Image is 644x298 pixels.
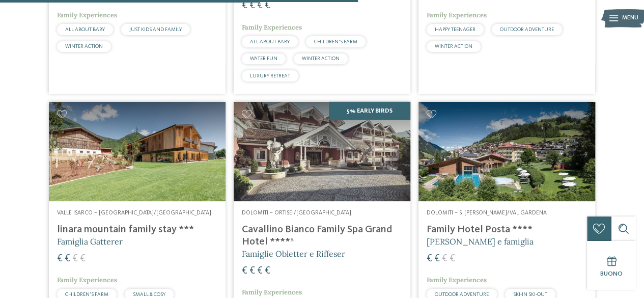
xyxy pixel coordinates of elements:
img: Cercate un hotel per famiglie? Qui troverete solo i migliori! [418,102,595,201]
span: € [442,254,447,264]
span: € [80,254,86,264]
span: € [249,266,255,276]
span: Family Experiences [242,288,302,296]
span: € [265,1,270,11]
img: Family Spa Grand Hotel Cavallino Bianco ****ˢ [234,102,410,201]
span: Family Experiences [57,276,117,284]
h4: linara mountain family stay *** [57,224,217,236]
span: SMALL & COSY [133,292,165,297]
h4: Cavallino Bianco Family Spa Grand Hotel ****ˢ [242,224,402,248]
span: Famiglia Gatterer [57,236,123,247]
span: Buono [600,270,623,277]
span: CHILDREN’S FARM [65,292,108,297]
a: Buono [587,241,636,290]
h4: Family Hotel Posta **** [427,224,587,236]
span: € [249,1,255,11]
span: € [57,254,63,264]
span: Family Experiences [427,276,487,284]
span: € [427,254,432,264]
span: € [257,1,263,11]
span: Famiglie Obletter e Riffeser [242,249,345,259]
span: WATER FUN [250,56,277,61]
span: € [434,254,440,264]
span: Family Experiences [57,11,117,19]
span: Valle Isarco – [GEOGRAPHIC_DATA]/[GEOGRAPHIC_DATA] [57,210,211,216]
span: OUTDOOR ADVENTURE [435,292,489,297]
img: Cercate un hotel per famiglie? Qui troverete solo i migliori! [49,102,226,201]
span: WINTER ACTION [435,44,472,49]
span: € [65,254,70,264]
span: € [265,266,270,276]
span: OUTDOOR ADVENTURE [500,27,554,32]
span: € [242,266,247,276]
span: LUXURY RETREAT [250,73,290,78]
span: ALL ABOUT BABY [250,39,290,44]
span: JUST KIDS AND FAMILY [129,27,182,32]
span: SKI-IN SKI-OUT [513,292,547,297]
span: HAPPY TEENAGER [435,27,475,32]
span: ALL ABOUT BABY [65,27,105,32]
span: € [72,254,78,264]
span: WINTER ACTION [302,56,340,61]
span: CHILDREN’S FARM [314,39,357,44]
span: Dolomiti – Ortisei/[GEOGRAPHIC_DATA] [242,210,351,216]
span: € [450,254,455,264]
span: Family Experiences [427,11,487,19]
span: [PERSON_NAME] e famiglia [427,236,534,247]
span: Dolomiti – S. [PERSON_NAME]/Val Gardena [427,210,547,216]
span: Family Experiences [242,23,302,32]
span: € [257,266,263,276]
span: WINTER ACTION [65,44,103,49]
span: € [242,1,247,11]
